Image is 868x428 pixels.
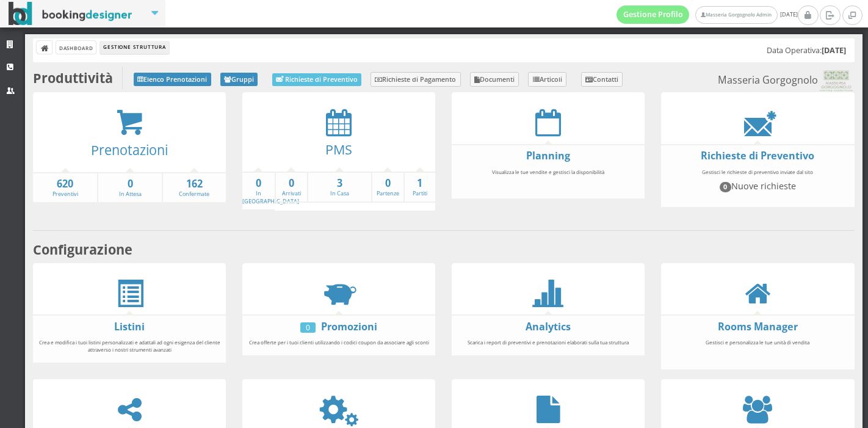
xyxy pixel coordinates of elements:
[452,163,645,195] div: Visualizza le tue vendite e gestisci la disponibilità
[822,45,846,56] b: [DATE]
[528,72,566,87] a: Articoli
[33,333,226,358] div: Crea e modifica i tuoi listini personalizzati e adattali ad ogni esigenza del cliente attraverso ...
[91,141,168,159] a: Prenotazioni
[661,333,854,366] div: Gestisci e personalizza le tue unità di vendita
[617,5,690,24] a: Gestione Profilo
[276,176,307,190] strong: 0
[470,72,519,87] a: Documenti
[718,70,854,92] small: Masseria Gorgognolo
[308,176,371,190] strong: 3
[718,320,798,333] a: Rooms Manager
[33,241,132,258] b: Configurazione
[526,320,571,333] a: Analytics
[405,176,436,198] a: 1Partiti
[56,41,96,54] a: Dashboard
[321,320,377,333] a: Promozioni
[242,333,435,352] div: Crea offerte per i tuoi clienti utilizzando i codici coupon da associare agli sconti
[818,70,854,92] img: 0603869b585f11eeb13b0a069e529790.png
[33,69,113,87] b: Produttività
[767,46,846,55] h5: Data Operativa:
[9,2,132,26] img: BookingDesigner.com
[667,181,848,192] h4: Nuove richieste
[308,176,371,198] a: 3In Casa
[661,163,854,203] div: Gestisci le richieste di preventivo inviate dal sito
[372,176,403,198] a: 0Partenze
[405,176,436,190] strong: 1
[371,72,461,87] a: Richieste di Pagamento
[617,5,798,24] span: [DATE]
[98,177,161,191] strong: 0
[325,140,352,158] a: PMS
[242,176,275,190] strong: 0
[526,149,570,162] a: Planning
[33,177,97,191] strong: 620
[134,73,211,86] a: Elenco Prenotazioni
[220,73,258,86] a: Gruppi
[276,176,307,198] a: 0Arrivati
[272,73,361,86] a: Richieste di Preventivo
[701,149,814,162] a: Richieste di Preventivo
[695,6,777,24] a: Masseria Gorgognolo Admin
[114,320,145,333] a: Listini
[33,177,97,198] a: 620Preventivi
[100,41,168,54] li: Gestione Struttura
[720,182,732,192] span: 0
[452,333,645,352] div: Scarica i report di preventivi e prenotazioni elaborati sulla tua struttura
[581,72,623,87] a: Contatti
[163,177,226,191] strong: 162
[98,177,161,198] a: 0In Attesa
[163,177,226,198] a: 162Confermate
[242,176,299,205] a: 0In [GEOGRAPHIC_DATA]
[300,322,316,333] div: 0
[372,176,403,190] strong: 0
